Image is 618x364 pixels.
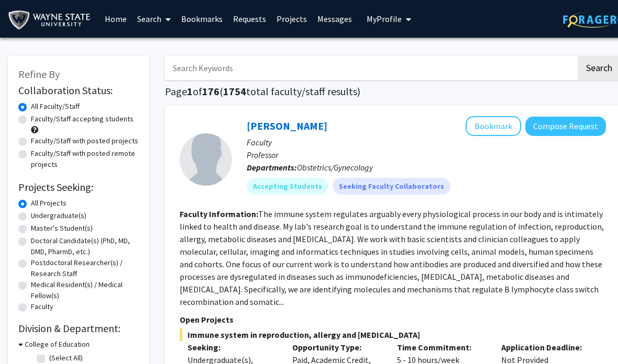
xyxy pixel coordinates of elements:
[180,209,258,219] b: Faculty Information:
[247,178,328,195] mat-chip: Accepting Students
[176,1,228,37] a: Bookmarks
[247,149,606,161] p: Professor
[31,113,134,124] label: Faculty/Staff accepting students
[31,210,86,221] label: Undergraduate(s)
[180,313,606,326] p: Open Projects
[8,317,45,356] iframe: Chat
[367,14,402,24] span: My Profile
[187,85,193,98] span: 1
[180,328,606,341] span: Immune system in reproduction, allergy and [MEDICAL_DATA]
[466,116,521,136] button: Add Kang Chen to Bookmarks
[31,235,139,257] label: Doctoral Candidate(s) (PhD, MD, DMD, PharmD, etc.)
[31,257,139,279] label: Postdoctoral Researcher(s) / Research Staff
[228,1,271,37] a: Requests
[100,1,132,37] a: Home
[333,178,450,195] mat-chip: Seeking Faculty Collaborators
[31,279,139,301] label: Medical Resident(s) / Medical Fellow(s)
[165,56,576,80] input: Search Keywords
[132,1,176,37] a: Search
[501,341,590,354] p: Application Deadline:
[31,301,53,312] label: Faculty
[180,209,604,307] fg-read-more: The immune system regulates arguably every physiological process in our body and is intimately li...
[18,84,139,97] h2: Collaboration Status:
[18,67,60,81] span: Refine By
[202,85,219,98] span: 176
[31,223,93,234] label: Master's Student(s)
[187,341,277,354] p: Seeking:
[271,1,312,37] a: Projects
[8,8,95,32] img: Wayne State University Logo
[297,162,373,173] span: Obstetrics/Gynecology
[31,198,67,209] label: All Projects
[18,322,139,335] h2: Division & Department:
[397,341,486,354] p: Time Commitment:
[247,119,327,132] a: [PERSON_NAME]
[525,117,606,136] button: Compose Request to Kang Chen
[292,341,381,354] p: Opportunity Type:
[223,85,246,98] span: 1754
[18,181,139,194] h2: Projects Seeking:
[247,162,297,173] b: Departments:
[247,136,606,149] p: Faculty
[31,101,80,112] label: All Faculty/Staff
[31,148,139,170] label: Faculty/Staff with posted remote projects
[31,135,138,146] label: Faculty/Staff with posted projects
[25,339,90,350] h3: College of Education
[49,352,83,363] label: (Select All)
[312,1,357,37] a: Messages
